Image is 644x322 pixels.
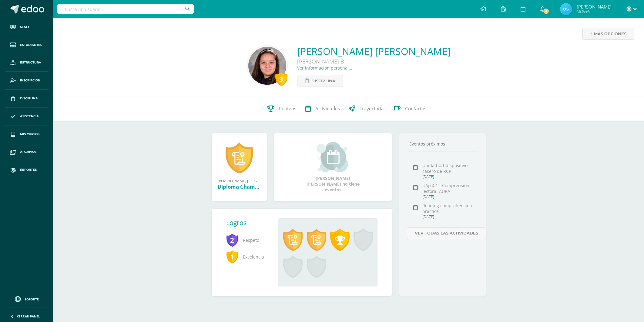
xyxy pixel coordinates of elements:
[20,167,37,172] span: Reportes
[388,97,431,121] a: Contactos
[560,3,572,15] img: 070b477f6933f8ce66674da800cc5d3f.png
[405,105,426,112] span: Contactos
[5,72,49,90] a: Inscripción
[303,142,363,193] div: [PERSON_NAME] [PERSON_NAME] no tiene eventos
[248,47,286,85] img: 35d64f28859e9f7ea3d8b0c7041f7c8f.png
[344,97,388,121] a: Trayectoria
[20,96,38,101] span: Disciplina
[315,105,340,112] span: Actividades
[20,25,30,29] span: Staff
[422,174,477,179] div: [DATE]
[422,203,477,214] div: Reading comprehension practice
[5,18,49,36] a: Staff
[57,4,194,14] input: Busca un usuario...
[218,183,261,190] div: Diploma Champagnat
[5,125,49,143] a: Mis cursos
[317,142,350,172] img: event_small.png
[297,45,451,58] a: [PERSON_NAME] [PERSON_NAME]
[218,178,261,183] div: [PERSON_NAME] [PERSON_NAME] obtuvo
[5,54,49,72] a: Estructura
[7,295,46,303] a: Soporte
[297,65,352,71] a: Ver información personal...
[20,60,41,65] span: Estructura
[301,97,344,121] a: Actividades
[226,232,269,248] span: Respeto
[577,9,612,14] span: Mi Perfil
[20,132,39,137] span: Mis cursos
[20,78,40,83] span: Inscripción
[297,58,451,65] div: [PERSON_NAME] B
[5,161,49,179] a: Reportes
[5,143,49,161] a: Archivos
[5,90,49,108] a: Disciplina
[226,233,238,247] span: 2
[407,141,478,147] div: Eventos próximos
[5,36,49,54] a: Estudiantes
[543,8,549,15] span: 4
[25,297,39,301] span: Soporte
[297,75,343,87] a: Disciplina
[20,114,39,119] span: Asistencia
[422,163,477,174] div: Unidad 4.1 dispositivo casero de RCP
[577,4,612,10] span: [PERSON_NAME]
[226,250,238,264] span: 1
[422,194,477,199] div: [DATE]
[422,183,477,194] div: UAp 4.1 - Comprensión lectora- AURA
[279,105,296,112] span: Punteos
[360,105,384,112] span: Trayectoria
[17,314,40,318] span: Cerrar panel
[407,227,486,239] a: Ver todas las actividades
[422,214,477,219] div: [DATE]
[226,218,273,227] div: Logros
[20,43,42,47] span: Estudiantes
[263,97,301,121] a: Punteos
[582,28,634,40] a: Más opciones
[275,72,287,86] div: 3
[226,248,269,265] span: Excelencia
[311,75,335,87] span: Disciplina
[594,28,626,39] span: Más opciones
[5,108,49,125] a: Asistencia
[20,149,36,154] span: Archivos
